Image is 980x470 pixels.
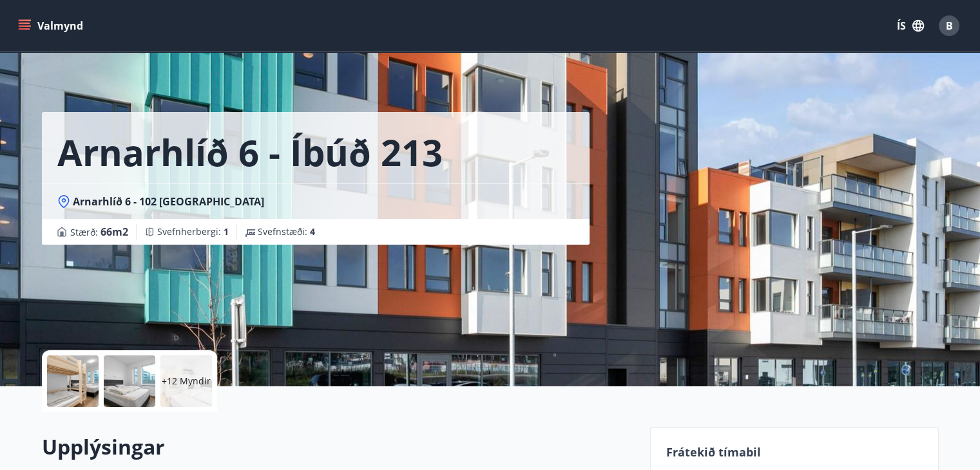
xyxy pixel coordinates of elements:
[157,225,229,238] span: Svefnherbergi :
[42,433,635,461] h2: Upplýsingar
[934,10,965,41] button: B
[57,127,443,176] h1: Arnarhlíð 6 - Íbúð 213
[224,225,229,238] span: 1
[15,14,88,37] button: menu
[890,14,931,37] button: ÍS
[162,375,211,388] p: +12 Myndir
[70,224,128,240] span: Stærð :
[73,194,264,209] span: Arnarhlíð 6 - 102 [GEOGRAPHIC_DATA]
[310,225,315,238] span: 4
[946,19,953,33] span: B
[101,225,128,239] span: 66 m2
[666,444,923,460] p: Frátekið tímabil
[258,225,315,238] span: Svefnstæði :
